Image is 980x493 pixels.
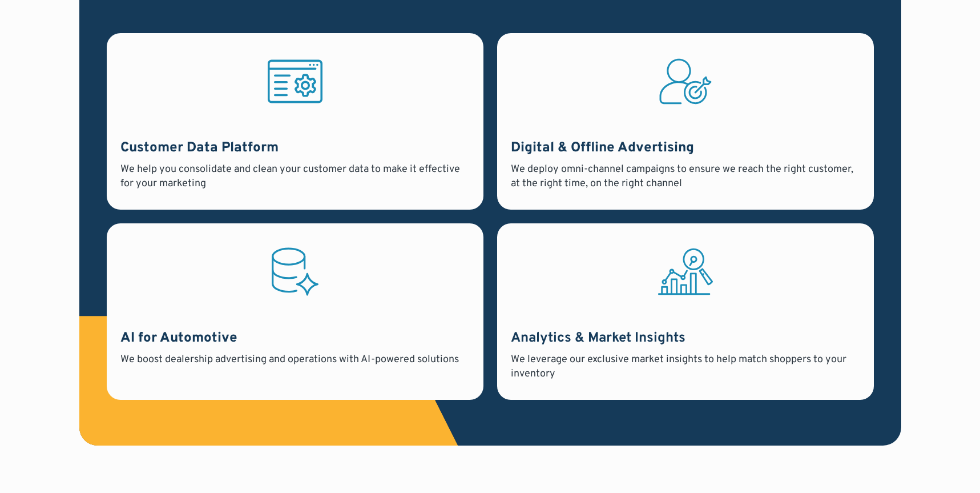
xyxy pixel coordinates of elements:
h3: Digital & Offline Advertising [511,139,860,158]
strong: Analytics & Market Insights [511,330,685,347]
div: We boost dealership advertising and operations with AI-powered solutions [120,352,470,367]
div: We leverage our exclusive market insights to help match shoppers to your inventory [511,352,860,381]
h3: AI for Automotive [120,329,470,348]
div: We help you consolidate and clean your customer data to make it effective for your marketing [120,162,470,191]
h3: Customer Data Platform [120,139,470,158]
div: We deploy omni-channel campaigns to ensure we reach the right customer, at the right time, on the... [511,162,860,191]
